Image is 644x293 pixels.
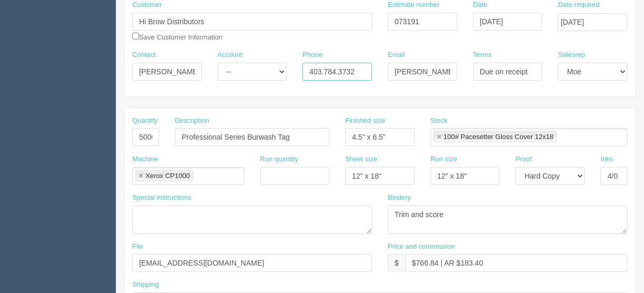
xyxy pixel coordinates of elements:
label: Sheet size [345,154,377,164]
label: Description [175,116,209,126]
label: Inks [601,154,613,164]
label: Email [388,50,405,60]
label: Shipping [132,280,159,290]
label: Run size [431,154,457,164]
label: Bindery [388,193,411,203]
div: Xerox CP1000 [145,172,190,179]
label: Price and commission [388,242,455,252]
label: Special instructions [132,193,191,203]
div: $ [388,254,405,272]
label: Stock [431,116,448,126]
label: Terms [473,50,492,60]
label: Phone [303,50,323,60]
label: Finished size [345,116,385,126]
label: Run quantity [260,154,299,164]
label: Machine [132,154,158,164]
label: Contact [132,50,156,60]
label: File [132,242,143,252]
label: Salesrep [558,50,585,60]
label: Quantity [132,116,158,126]
label: Account [218,50,242,60]
label: Proof [515,154,532,164]
input: Enter customer name [132,13,372,31]
div: 100# Pacesetter Gloss Cover 12x18 [444,133,554,140]
textarea: Trim and score [388,206,628,234]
